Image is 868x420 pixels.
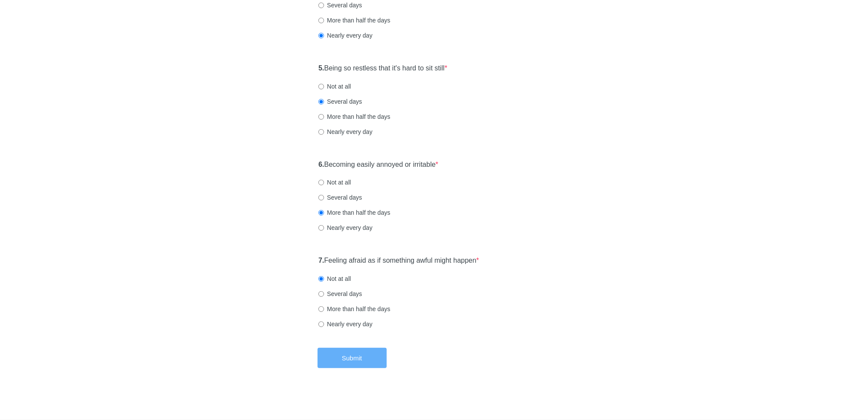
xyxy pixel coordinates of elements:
strong: 7. [318,257,324,264]
input: Several days [318,195,324,200]
label: Several days [318,290,362,298]
input: Nearly every day [318,321,324,327]
input: Several days [318,291,324,297]
strong: 6. [318,161,324,168]
label: Being so restless that it's hard to sit still [318,64,447,73]
label: Nearly every day [318,223,372,232]
label: More than half the days [318,112,390,121]
label: Nearly every day [318,127,372,136]
strong: 5. [318,64,324,72]
input: Not at all [318,180,324,185]
label: Several days [318,1,362,10]
label: Several days [318,97,362,106]
label: Not at all [318,178,351,187]
label: Becoming easily annoyed or irritable [318,160,439,170]
input: More than half the days [318,114,324,120]
input: Nearly every day [318,33,324,38]
label: Nearly every day [318,31,372,40]
input: Nearly every day [318,225,324,231]
input: Not at all [318,276,324,282]
input: Several days [318,3,324,8]
input: Nearly every day [318,129,324,135]
button: Submit [318,348,387,368]
input: More than half the days [318,210,324,216]
input: Several days [318,99,324,105]
input: More than half the days [318,306,324,312]
input: Not at all [318,84,324,89]
label: More than half the days [318,16,390,25]
label: Not at all [318,82,351,91]
label: Not at all [318,274,351,283]
input: More than half the days [318,18,324,23]
label: More than half the days [318,208,390,217]
label: Feeling afraid as if something awful might happen [318,256,479,266]
label: Several days [318,193,362,202]
label: More than half the days [318,305,390,313]
label: Nearly every day [318,320,372,328]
